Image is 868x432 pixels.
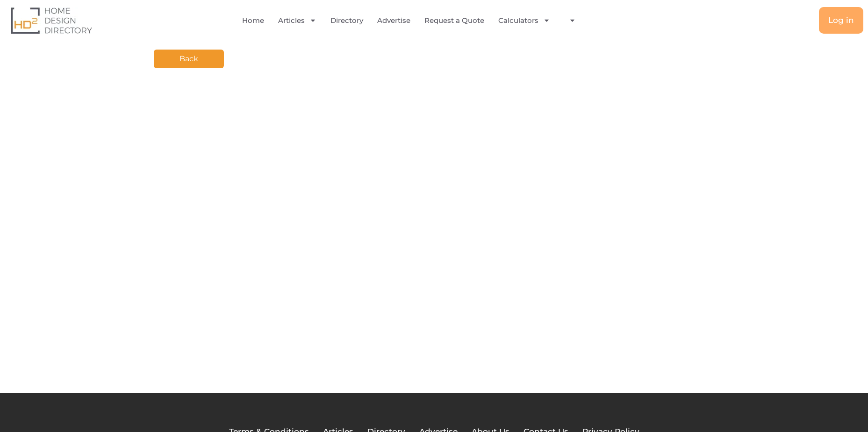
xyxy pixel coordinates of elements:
a: Back [154,50,224,68]
a: Log in [819,7,863,34]
a: Request a Quote [424,10,484,31]
nav: Menu [176,10,648,31]
a: Articles [278,10,316,31]
a: Advertise [377,10,410,31]
a: Directory [330,10,363,31]
span: Log in [828,16,854,24]
a: Calculators [498,10,550,31]
a: Home [242,10,264,31]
